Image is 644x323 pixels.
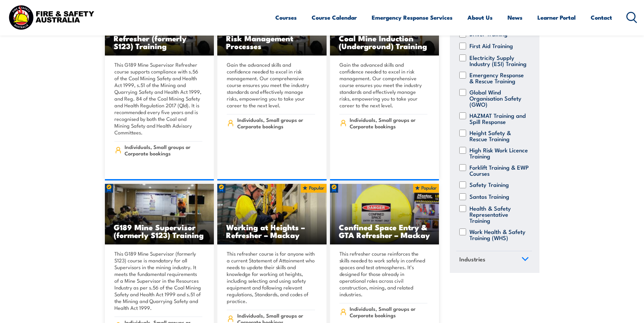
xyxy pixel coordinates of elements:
p: This G189 Mine Supervisor Refresher course supports compliance with s.56 of the Coal Mining Safet... [114,61,203,136]
label: Safety Training [470,181,509,188]
a: Working at Heights – Refresher – Mackay [217,184,327,245]
label: Work Health & Safety Training (WHS) [470,229,529,241]
label: Height Safety & Rescue Training [470,130,529,142]
h3: Confined Space Entry & GTA Refresher – Mackay [339,223,430,239]
label: Electricity Supply Industry (ESI) Training [470,55,529,67]
img: Standard 11 Generic Coal Mine Induction (Surface) TRAINING (1) [105,184,214,245]
label: Forklift Training & EWP Courses [470,164,529,176]
p: This refresher course reinforces the skills needed to work safely in confined spaces and test atm... [339,250,428,298]
span: Individuals, Small groups or Corporate bookings [237,116,315,129]
label: Health & Safety Representative Training [470,205,529,223]
a: G189 Mine Supervisor (formerly S123) Training [105,184,214,245]
label: Driver Training [470,31,508,38]
a: Industries [456,251,532,269]
p: This G189 Mine Supervisor (formerly S123) course is mandatory for all Supervisors in the mining i... [114,250,203,311]
p: Gain the advanced skills and confidence needed to excel in risk management. Our comprehensive cou... [227,61,315,109]
h3: Working at Heights – Refresher – Mackay [226,223,318,239]
img: Work Safely at Heights Training (1) [217,184,327,245]
h3: G189 Mine Supervisor (formerly S123) Training [114,223,205,239]
h3: G189 Mine Supervisor Refresher (formerly S123) Training [114,26,205,50]
label: Santos Training [470,193,509,200]
span: Individuals, Small groups or Corporate bookings [350,305,427,318]
a: Contact [591,8,612,26]
label: Global Wind Organisation Safety (GWO) [470,89,529,107]
a: Course Calendar [312,8,357,26]
label: Emergency Response & Rescue Training [470,72,529,84]
p: This refresher course is for anyone with a current Statement of Attainment who needs to update th... [227,250,315,304]
a: Confined Space Entry & GTA Refresher – Mackay [330,184,439,245]
h3: Standard 11 Generic Coal Mine Induction (Underground) Training [339,26,430,50]
a: Learner Portal [537,8,576,26]
p: Gain the advanced skills and confidence needed to excel in risk management. Our comprehensive cou... [339,61,428,109]
label: High Risk Work Licence Training [470,147,529,159]
label: HAZMAT Training and Spill Response [470,112,529,125]
a: Courses [275,8,297,26]
span: Individuals, Small groups or Corporate bookings [350,116,427,129]
a: News [508,8,522,26]
a: Emergency Response Services [372,8,453,26]
label: First Aid Training [470,43,513,49]
h3: G2 Mine Supervisor Training – Carry Out Risk Management Processes [226,19,318,50]
span: Industries [459,255,485,264]
img: Confined Space Entry [330,184,439,245]
a: About Us [467,8,493,26]
span: Individuals, Small groups or Corporate bookings [125,144,202,156]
